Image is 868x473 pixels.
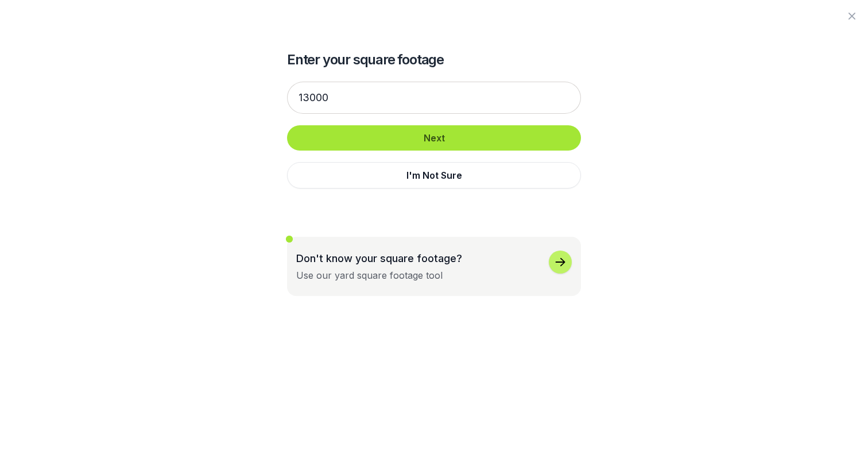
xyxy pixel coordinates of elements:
button: I'm Not Sure [287,162,581,189]
p: Don't know your square footage? [296,251,462,266]
button: Don't know your square footage?Use our yard square footage tool [287,237,581,296]
button: Next [287,125,581,151]
div: Use our yard square footage tool [296,268,443,282]
h2: Enter your square footage [287,51,581,69]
